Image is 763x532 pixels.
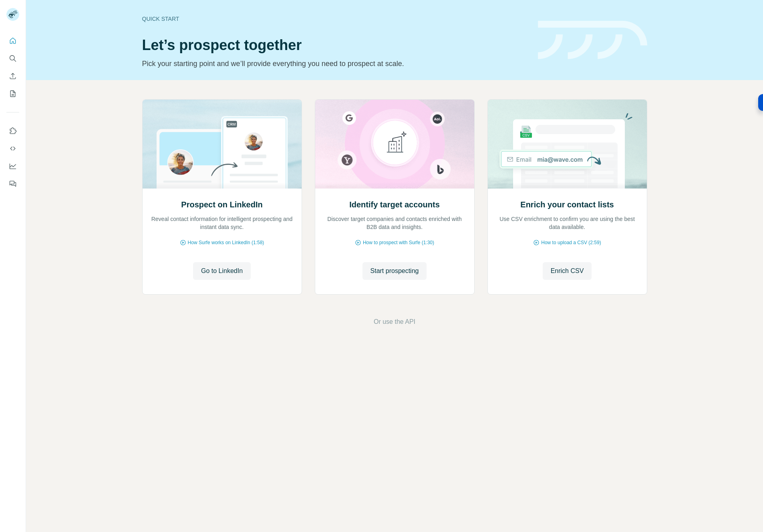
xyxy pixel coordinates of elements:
img: Identify target accounts [315,100,475,189]
button: Enrich CSV [6,69,19,83]
img: Prospect on LinkedIn [142,100,302,189]
div: Quick start [142,15,528,23]
img: banner [538,21,647,60]
p: Use CSV enrichment to confirm you are using the best data available. [496,215,639,231]
h1: Let’s prospect together [142,37,528,53]
button: Feedback [6,177,19,191]
button: Search [6,51,19,66]
span: Start prospecting [370,266,419,276]
button: Use Surfe API [6,141,19,156]
h2: Prospect on LinkedIn [181,199,262,210]
span: How to prospect with Surfe (1:30) [363,239,434,246]
button: My lists [6,86,19,101]
span: Enrich CSV [551,266,584,276]
h2: Identify target accounts [349,199,440,210]
span: How to upload a CSV (2:59) [541,239,601,246]
span: How Surfe works on LinkedIn (1:58) [188,239,264,246]
button: Go to LinkedIn [193,262,251,280]
button: Or use the API [374,317,415,327]
img: Enrich your contact lists [487,100,647,189]
button: Quick start [6,34,19,48]
button: Start prospecting [362,262,427,280]
button: Dashboard [6,159,19,173]
p: Pick your starting point and we’ll provide everything you need to prospect at scale. [142,58,528,69]
button: Use Surfe on LinkedIn [6,124,19,138]
span: Go to LinkedIn [201,266,243,276]
p: Reveal contact information for intelligent prospecting and instant data sync. [151,215,294,231]
p: Discover target companies and contacts enriched with B2B data and insights. [323,215,466,231]
h2: Enrich your contact lists [520,199,614,210]
button: Enrich CSV [543,262,592,280]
